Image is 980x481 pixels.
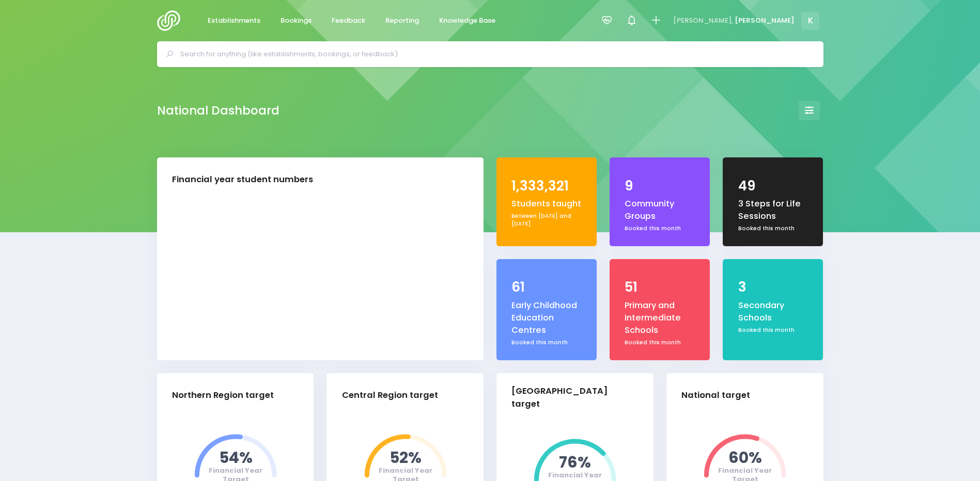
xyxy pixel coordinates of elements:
[332,15,365,26] span: Feedback
[439,15,495,26] span: Knowledge Base
[208,15,260,26] span: Establishments
[738,225,808,233] div: Booked this month
[801,12,819,30] span: K
[511,339,582,347] div: Booked this month
[172,173,313,186] div: Financial year student numbers
[625,339,695,347] div: Booked this month
[511,212,582,228] div: Between [DATE] and [DATE]
[738,277,808,297] div: 3
[323,11,374,31] a: Feedback
[625,176,695,196] div: 9
[511,277,582,297] div: 61
[735,15,795,26] span: [PERSON_NAME]
[385,15,419,26] span: Reporting
[625,277,695,297] div: 51
[157,10,186,31] img: Logo
[281,15,312,26] span: Bookings
[199,11,269,31] a: Establishments
[738,198,808,223] div: 3 Steps for Life Sessions
[377,11,428,31] a: Reporting
[738,299,808,325] div: Secondary Schools
[511,198,582,210] div: Students taught
[738,326,808,334] div: Booked this month
[625,299,695,337] div: Primary and Intermediate Schools
[272,11,320,31] a: Bookings
[342,389,438,402] div: Central Region target
[157,104,279,118] h2: National Dashboard
[180,46,809,62] input: Search for anything (like establishments, bookings, or feedback)
[172,389,274,402] div: Northern Region target
[681,389,750,402] div: National target
[625,198,695,223] div: Community Groups
[431,11,504,31] a: Knowledge Base
[738,176,808,196] div: 49
[673,15,733,26] span: [PERSON_NAME],
[625,225,695,233] div: Booked this month
[511,176,582,196] div: 1,333,321
[511,385,630,411] div: [GEOGRAPHIC_DATA] target
[511,299,582,337] div: Early Childhood Education Centres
